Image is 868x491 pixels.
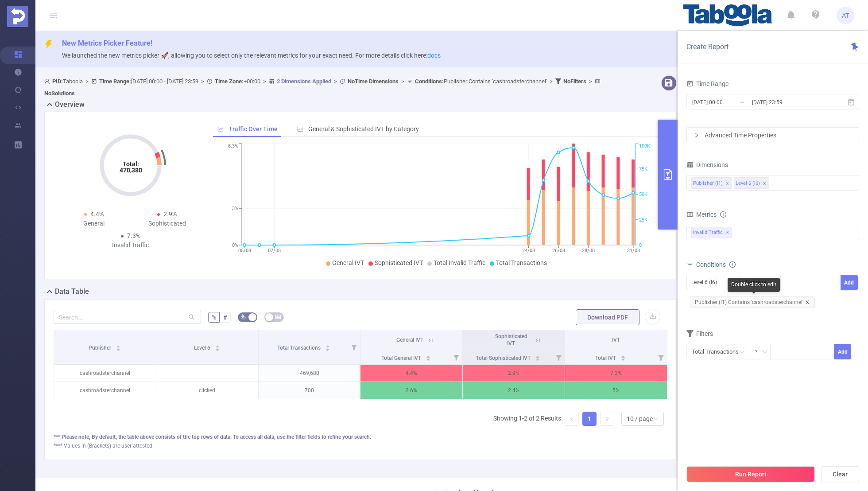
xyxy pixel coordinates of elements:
i: icon: line-chart [217,126,224,132]
span: Taboola [DATE] 00:00 - [DATE] 23:59 +00:00 [44,78,603,97]
span: New Metrics Picker Feature! [62,39,152,47]
div: 10 / page [627,412,653,425]
i: Filter menu [655,350,667,364]
p: 2.9% [463,365,565,382]
span: 7.3% [127,232,140,239]
li: Level 6 (l6) [734,177,769,189]
span: Publisher Contains 'cashroadsterchannel' [415,78,547,85]
div: ≥ [755,344,764,359]
span: > [198,78,207,85]
p: 2.6% [360,382,462,399]
b: PID: [52,78,63,85]
span: Publisher [89,345,112,351]
span: Total IVT [595,355,617,361]
i: Filter menu [450,350,462,364]
i: icon: bg-colors [241,314,246,320]
span: We launched the new metrics picker 🚀, allowing you to select only the relevant metrics for your e... [62,52,441,59]
i: icon: down [762,349,767,355]
button: Clear [821,466,859,482]
i: icon: user [44,78,52,84]
span: Time Range [686,80,728,87]
tspan: Total: [122,160,139,168]
i: icon: info-circle [729,261,736,268]
div: Invalid Traffic [94,241,167,250]
span: Traffic Over Time [229,125,278,132]
div: Sort [535,354,540,359]
input: Start date [691,96,763,108]
i: icon: table [275,314,281,320]
i: icon: caret-down [426,357,430,360]
div: icon: rightAdvanced Time Properties [687,128,859,143]
span: > [260,78,269,85]
span: Conditions [696,261,736,268]
span: 4.4% [90,210,104,218]
i: icon: caret-up [620,354,625,357]
i: icon: caret-down [620,357,625,360]
span: Sophisticated IVT [375,259,423,266]
div: Level 6 (l6) [691,275,723,290]
b: No Solutions [44,90,75,97]
i: icon: info-circle [720,211,726,218]
span: AT [842,7,849,24]
button: Run Report [686,466,815,482]
i: icon: right [694,132,699,138]
i: icon: close [762,181,767,187]
div: **** Values in (Brackets) are user attested [54,442,667,450]
p: 700 [259,382,360,399]
i: icon: caret-up [535,354,540,357]
span: 2.9% [163,210,177,218]
p: cashroadsterchannel [54,382,156,399]
span: Total Transactions [277,345,322,351]
p: 5% [565,382,667,399]
span: > [547,78,555,85]
b: Time Zone: [215,78,244,85]
i: icon: caret-down [116,347,121,350]
tspan: 0 [639,242,642,248]
tspan: 3% [232,206,238,211]
i: Filter menu [348,330,360,364]
span: Dimensions [686,161,728,168]
i: icon: caret-up [325,344,330,347]
div: Level 6 (l6) [736,178,760,189]
tspan: 31/08 [627,248,639,253]
div: General [57,219,131,228]
span: % [212,314,216,321]
span: IVT [612,337,620,343]
i: icon: close [805,300,810,304]
tspan: 8.3% [228,144,238,149]
p: cashroadsterchannel [54,365,156,382]
div: Sort [325,344,330,349]
div: Sort [116,344,121,349]
span: Total Transactions [496,259,547,266]
b: Time Range: [99,78,131,85]
div: Sophisticated [131,219,204,228]
tspan: 100K [639,144,650,149]
button: Download PDF [576,309,639,325]
i: icon: down [653,416,659,422]
p: 2.4% [463,382,565,399]
img: Protected Media [7,6,28,27]
span: > [83,78,91,85]
li: Previous Page [565,412,579,426]
span: Invalid Traffic [691,227,732,238]
span: General IVT [396,337,423,343]
li: Showing 1-2 of 2 Results [493,412,561,426]
span: > [399,78,407,85]
tspan: 50K [639,192,647,198]
a: docs [427,52,441,59]
i: icon: caret-down [535,357,540,360]
tspan: 05/08 [238,248,251,253]
h2: Data Table [55,286,89,297]
i: icon: caret-up [426,354,430,357]
button: Add [834,344,851,359]
b: No Time Dimensions [348,78,399,85]
div: *** Please note, By default, the table above consists of the top rows of data. To access all data... [54,433,667,441]
li: 1 [582,412,597,426]
p: 7.3% [565,365,667,382]
p: clicked [156,382,258,399]
span: Total General IVT [381,355,422,361]
i: icon: caret-down [215,347,220,350]
div: Publisher (l1) [693,178,723,189]
i: icon: caret-up [215,344,220,347]
input: End date [751,96,823,108]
